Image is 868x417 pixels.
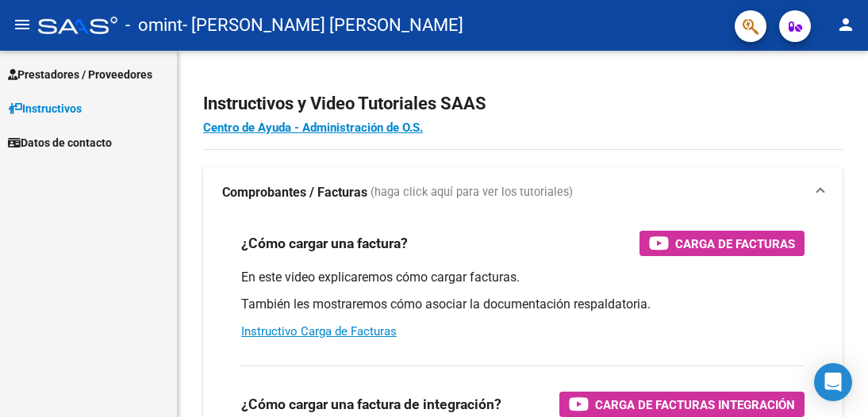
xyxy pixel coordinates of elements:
[595,395,795,415] span: Carga de Facturas Integración
[222,184,367,201] strong: Comprobantes / Facturas
[836,15,855,34] mat-icon: person
[203,89,843,119] h2: Instructivos y Video Tutoriales SAAS
[639,231,805,256] button: Carga de Facturas
[8,66,152,83] span: Prestadores / Proveedores
[241,393,501,415] h3: ¿Cómo cargar una factura de integración?
[371,184,573,201] span: (haga click aquí para ver los tutoriales)
[559,392,805,417] button: Carga de Facturas Integración
[814,363,852,401] div: Open Intercom Messenger
[13,15,32,34] mat-icon: menu
[203,167,843,218] mat-expansion-panel-header: Comprobantes / Facturas (haga click aquí para ver los tutoriales)
[241,269,805,286] p: En este video explicaremos cómo cargar facturas.
[241,296,805,313] p: También les mostraremos cómo asociar la documentación respaldatoria.
[241,324,397,339] a: Instructivo Carga de Facturas
[8,100,82,117] span: Instructivos
[8,134,112,151] span: Datos de contacto
[241,232,408,254] h3: ¿Cómo cargar una factura?
[125,8,182,43] span: - omint
[203,121,423,135] a: Centro de Ayuda - Administración de O.S.
[675,234,795,254] span: Carga de Facturas
[182,8,463,43] span: - [PERSON_NAME] [PERSON_NAME]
